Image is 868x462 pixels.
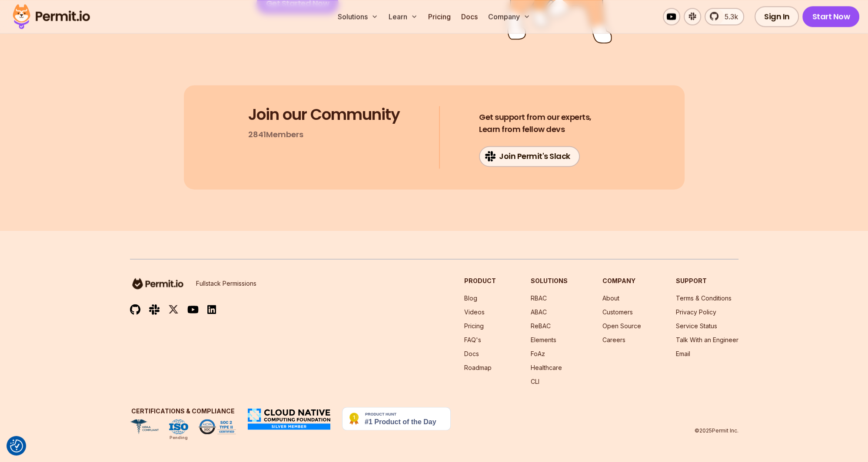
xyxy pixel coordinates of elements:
[464,364,492,371] a: Roadmap
[705,8,744,25] a: 5.3k
[130,304,140,315] img: github
[149,304,160,315] img: slack
[10,439,23,452] button: Consent Preferences
[531,308,547,316] a: ABAC
[695,427,738,434] p: © 2025 Permit Inc.
[196,279,256,288] p: Fullstack Permissions
[719,11,738,22] span: 5.3k
[199,419,236,435] img: SOC
[479,146,580,167] a: Join Permit's Slack
[169,419,188,435] img: ISO
[464,322,484,330] a: Pricing
[531,350,545,357] a: FoAz
[479,111,592,123] span: Get support from our experts,
[531,322,551,330] a: ReBAC
[464,336,481,343] a: FAQ's
[531,277,568,285] h3: Solutions
[130,419,159,435] img: HIPAA
[676,294,732,302] a: Terms & Conditions
[602,277,641,285] h3: Company
[130,407,236,416] h3: Certifications & Compliance
[425,8,454,25] a: Pricing
[342,407,451,430] img: Permit.io - Never build permissions again | Product Hunt
[464,308,485,316] a: Videos
[676,336,738,343] a: Talk With an Engineer
[676,308,716,316] a: Privacy Policy
[602,308,633,316] a: Customers
[531,294,547,302] a: RBAC
[479,111,592,135] h4: Learn from fellow devs
[170,434,188,441] div: Pending
[676,322,717,330] a: Service Status
[464,277,496,285] h3: Product
[676,277,738,285] h3: Support
[602,336,625,343] a: Careers
[485,8,534,25] button: Company
[602,294,619,302] a: About
[531,378,539,385] a: CLI
[168,304,179,315] img: twitter
[531,364,562,371] a: Healthcare
[248,129,303,141] p: 2841 Members
[531,336,556,343] a: Elements
[9,2,94,31] img: Permit logo
[602,322,641,330] a: Open Source
[10,439,23,452] img: Revisit consent button
[676,350,690,357] a: Email
[458,8,481,25] a: Docs
[334,8,382,25] button: Solutions
[187,304,199,314] img: youtube
[207,304,216,314] img: linkedin
[464,350,479,357] a: Docs
[755,6,799,27] a: Sign In
[248,106,400,123] h3: Join our Community
[130,277,186,290] img: logo
[464,294,477,302] a: Blog
[385,8,421,25] button: Learn
[802,6,859,27] a: Start Now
